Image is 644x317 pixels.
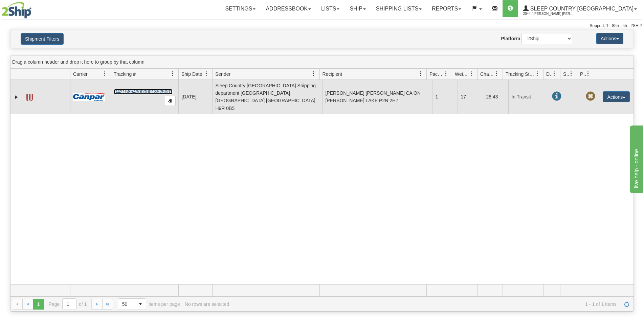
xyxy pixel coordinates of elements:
a: Recipient filter column settings [415,68,426,80]
img: 14 - Canpar [73,93,105,101]
a: Charge filter column settings [491,68,503,80]
span: Tracking Status [506,71,535,77]
a: Shipment Issues filter column settings [565,68,577,80]
td: 28.43 [483,80,508,114]
span: select [135,299,146,310]
td: 1 [432,80,458,114]
div: grid grouping header [10,55,634,69]
input: Page 1 [63,299,76,310]
td: Sleep Country [GEOGRAPHIC_DATA] Shipping department [GEOGRAPHIC_DATA] [GEOGRAPHIC_DATA] [GEOGRAPH... [212,80,322,114]
img: logo2044.jpg [2,2,31,19]
button: Actions [596,33,623,44]
a: Ship [345,0,371,17]
a: Weight filter column settings [466,68,477,80]
a: Packages filter column settings [440,68,452,80]
span: Shipment Issues [563,71,569,77]
a: Tracking # filter column settings [167,68,178,80]
span: Pickup Not Assigned [586,92,595,101]
span: Delivery Status [546,71,552,77]
a: Refresh [621,299,632,310]
label: Platform [501,35,520,42]
a: Label [26,91,33,102]
a: Pickup Status filter column settings [582,68,594,80]
a: Addressbook [261,0,316,17]
a: Shipping lists [371,0,427,17]
iframe: chat widget [628,124,643,193]
span: Sleep Country [GEOGRAPHIC_DATA] [529,6,634,12]
span: Sender [215,71,230,77]
div: Support: 1 - 855 - 55 - 2SHIP [2,23,642,29]
a: Settings [220,0,261,17]
button: Actions [603,91,630,102]
span: Page sizes drop down [118,298,146,310]
span: Packages [429,71,444,77]
span: 1 - 1 of 1 items [234,301,617,307]
span: 50 [122,301,131,308]
a: Lists [316,0,345,17]
a: Sender filter column settings [308,68,319,80]
a: Delivery Status filter column settings [549,68,560,80]
button: Copy to clipboard [164,96,176,106]
a: Reports [427,0,466,17]
span: Tracking # [114,71,136,77]
div: live help - online [5,4,63,12]
a: Ship Date filter column settings [201,68,212,80]
td: 17 [458,80,483,114]
button: Shipment Filters [21,33,64,45]
span: Pickup Status [580,71,586,77]
span: items per page [118,298,180,310]
span: Page 1 [33,299,44,310]
span: Charge [480,71,494,77]
span: 2044 / [PERSON_NAME] [PERSON_NAME] [523,10,574,17]
a: Carrier filter column settings [99,68,111,80]
td: [DATE] [178,80,212,114]
span: Recipient [323,71,342,77]
span: Carrier [73,71,88,77]
span: Page of 1 [49,298,87,310]
a: Tracking Status filter column settings [532,68,543,80]
div: No rows are selected [185,301,229,307]
a: D421585430000013525001 [114,89,173,94]
td: In Transit [508,80,549,114]
span: In Transit [552,92,561,101]
a: Expand [13,94,20,100]
span: Weight [455,71,469,77]
td: [PERSON_NAME] [PERSON_NAME] CA ON [PERSON_NAME] LAKE P2N 2H7 [322,80,432,114]
a: Sleep Country [GEOGRAPHIC_DATA] 2044 / [PERSON_NAME] [PERSON_NAME] [518,0,642,17]
span: Ship Date [181,71,202,77]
